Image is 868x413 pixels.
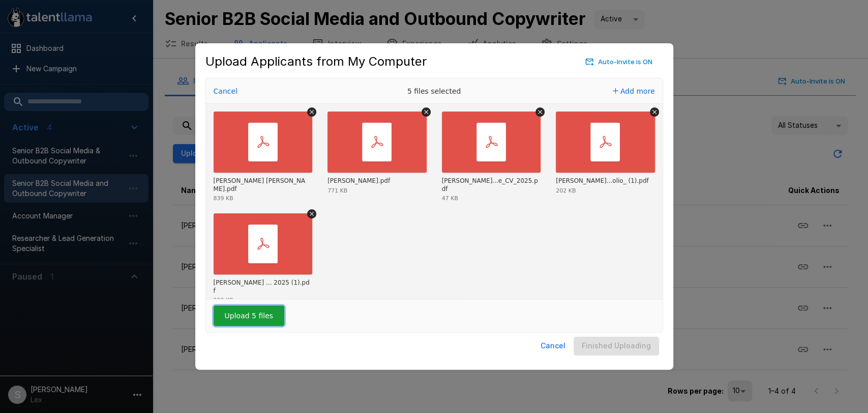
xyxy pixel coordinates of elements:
[358,78,511,104] div: 5 files selected
[214,279,310,295] div: Jean Santiago Content Resume 2025 (1).pdf
[650,107,659,117] button: Remove file
[214,297,233,303] div: 222 KB
[442,196,458,201] div: 47 KB
[214,306,284,326] button: Upload 5 files
[609,84,659,98] button: Add more files
[211,84,241,98] button: Cancel
[307,209,316,218] button: Remove file
[327,177,390,185] div: AARON PAUL.pdf
[556,188,576,194] div: 202 KB
[556,177,649,185] div: Sharmaine Sabit -Portfolio_ (1).pdf
[442,177,538,193] div: Ysabella Louise_Ante_CV_2025.pdf
[214,177,310,193] div: Lorde Segovia.pdf
[620,87,655,95] span: Add more
[535,107,545,117] button: Remove file
[536,337,570,355] button: Cancel
[422,107,431,117] button: Remove file
[205,78,663,333] div: Uppy Dashboard
[327,188,347,194] div: 771 KB
[214,196,233,201] div: 839 KB
[583,54,655,70] button: Auto-Invite is ON
[205,53,427,70] h5: Upload Applicants from My Computer
[307,107,316,117] button: Remove file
